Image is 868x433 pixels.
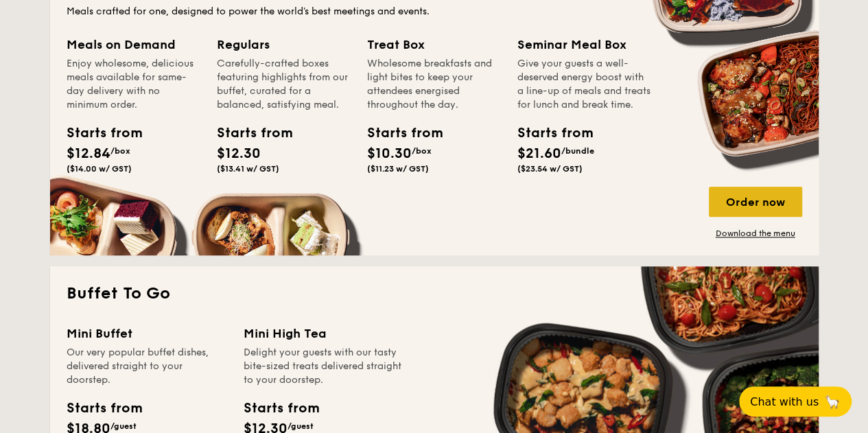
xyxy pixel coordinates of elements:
[824,394,841,410] span: 🦙
[517,57,651,112] div: Give your guests a well-deserved energy boost with a line-up of meals and treats for lunch and br...
[67,398,141,419] div: Starts from
[67,324,227,343] div: Mini Buffet
[67,145,110,162] span: $12.84
[367,123,429,143] div: Starts from
[561,146,594,156] span: /bundle
[217,57,351,112] div: Carefully-crafted boxes featuring highlights from our buffet, curated for a balanced, satisfying ...
[67,57,200,112] div: Enjoy wholesome, delicious meals available for same-day delivery with no minimum order.
[517,164,583,174] span: ($23.54 w/ GST)
[709,228,802,239] a: Download the menu
[110,421,137,431] span: /guest
[517,35,651,54] div: Seminar Meal Box
[288,421,314,431] span: /guest
[67,164,132,174] span: ($14.00 w/ GST)
[67,346,227,387] div: Our very popular buffet dishes, delivered straight to your doorstep.
[244,324,404,343] div: Mini High Tea
[67,283,802,305] h2: Buffet To Go
[67,5,802,19] div: Meals crafted for one, designed to power the world's best meetings and events.
[217,164,279,174] span: ($13.41 w/ GST)
[217,123,279,143] div: Starts from
[739,386,852,417] button: Chat with us🦙
[244,398,318,419] div: Starts from
[367,35,501,54] div: Treat Box
[67,35,200,54] div: Meals on Demand
[517,145,561,162] span: $21.60
[217,145,261,162] span: $12.30
[217,35,351,54] div: Regulars
[110,146,130,156] span: /box
[412,146,432,156] span: /box
[67,123,128,143] div: Starts from
[367,145,412,162] span: $10.30
[244,346,404,387] div: Delight your guests with our tasty bite-sized treats delivered straight to your doorstep.
[709,187,802,217] div: Order now
[750,395,819,408] span: Chat with us
[367,164,429,174] span: ($11.23 w/ GST)
[517,123,579,143] div: Starts from
[367,57,501,112] div: Wholesome breakfasts and light bites to keep your attendees energised throughout the day.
